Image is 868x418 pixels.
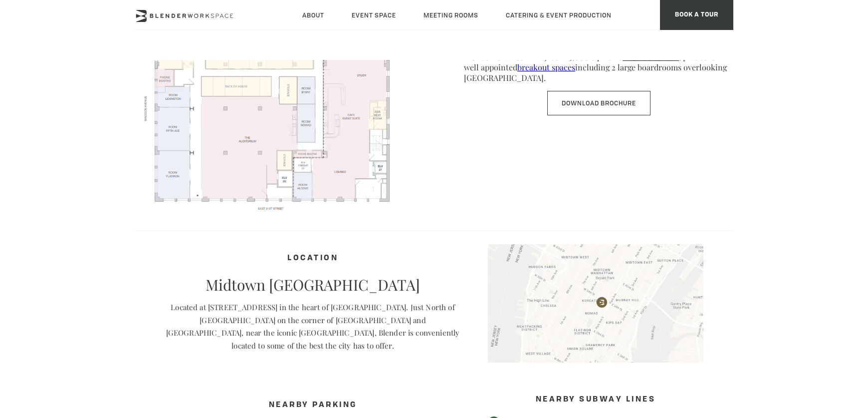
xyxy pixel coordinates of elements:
[464,51,733,83] p: Blender features an adjacent 5,000 sqft Cafe , plus several well appointed including 2 large boar...
[547,91,651,115] a: Download Brochure
[165,276,461,294] p: Midtown [GEOGRAPHIC_DATA]
[165,396,461,415] h3: Nearby Parking
[165,249,461,268] h4: Location
[488,244,703,363] img: blender-map.jpg
[488,391,703,410] h3: Nearby Subway Lines
[517,62,575,72] a: breakout spaces
[165,301,461,352] p: Located at [STREET_ADDRESS] in the heart of [GEOGRAPHIC_DATA]. Just North of [GEOGRAPHIC_DATA] on...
